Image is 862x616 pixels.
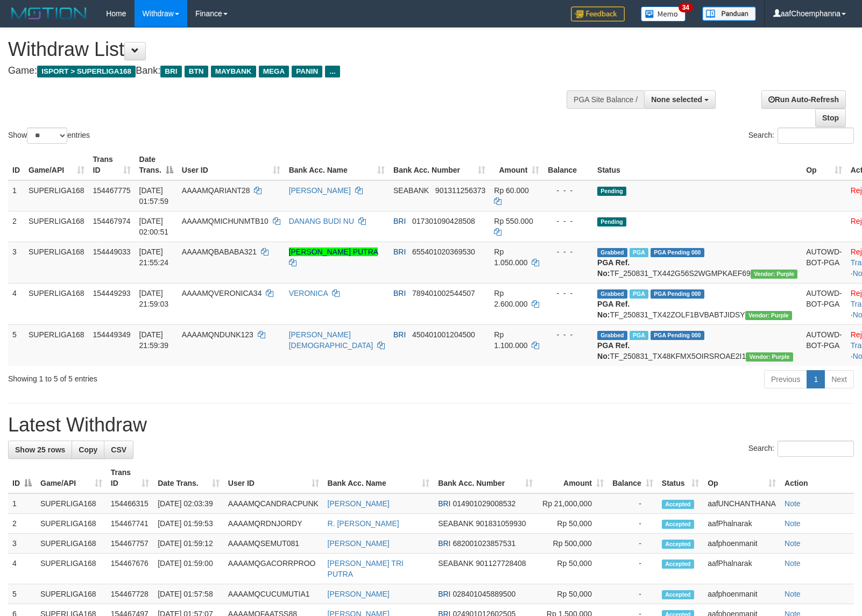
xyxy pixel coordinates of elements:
span: [DATE] 21:55:24 [139,247,169,267]
span: Vendor URL: https://trx4.1velocity.biz [746,352,793,362]
span: 34 [679,3,693,12]
a: Previous [764,370,807,388]
td: - [608,584,658,604]
td: AAAAMQGACORRPROO [224,554,323,584]
a: [PERSON_NAME][DEMOGRAPHIC_DATA] [289,330,373,350]
td: AUTOWD-BOT-PGA [802,242,846,283]
span: AAAAMQNDUNK123 [182,330,253,339]
td: [DATE] 02:03:39 [153,493,224,514]
td: Rp 50,000 [537,514,608,534]
a: Next [824,370,854,388]
span: Marked by aafheankoy [630,289,648,299]
td: SUPERLIGA168 [36,554,107,584]
td: SUPERLIGA168 [24,324,89,366]
th: Op: activate to sort column ascending [802,150,846,180]
h1: Latest Withdraw [8,414,854,436]
a: CSV [104,441,133,459]
img: MOTION_logo.png [8,5,90,22]
span: BRI [393,330,406,339]
td: Rp 50,000 [537,554,608,584]
td: aafphoenmanit [703,534,780,554]
td: SUPERLIGA168 [36,493,107,514]
td: 5 [8,324,24,366]
span: BRI [160,66,181,77]
td: 2 [8,514,36,534]
span: None selected [651,95,702,104]
td: SUPERLIGA168 [36,584,107,604]
td: 4 [8,283,24,324]
td: AAAAMQCUCUMUTIA1 [224,584,323,604]
th: Bank Acc. Name: activate to sort column ascending [323,463,434,493]
div: - - - [548,288,589,299]
span: BRI [438,539,450,548]
td: Rp 21,000,000 [537,493,608,514]
th: ID [8,150,24,180]
span: SEABANK [393,186,429,195]
td: 3 [8,242,24,283]
span: Grabbed [597,289,627,299]
span: Marked by aafheankoy [630,331,648,340]
span: Copy 017301090428508 to clipboard [412,217,475,225]
span: Accepted [662,520,694,529]
td: 154467757 [107,534,153,554]
td: aafUNCHANTHANA [703,493,780,514]
td: 154467728 [107,584,153,604]
label: Search: [748,441,854,457]
th: Status: activate to sort column ascending [658,463,703,493]
td: SUPERLIGA168 [24,283,89,324]
span: Show 25 rows [15,445,65,454]
span: Copy 901311256373 to clipboard [435,186,485,195]
td: Rp 50,000 [537,584,608,604]
label: Search: [748,128,854,144]
h1: Withdraw List [8,39,564,60]
span: Accepted [662,560,694,569]
th: Amount: activate to sort column ascending [537,463,608,493]
div: - - - [548,329,589,340]
th: Game/API: activate to sort column ascending [24,150,89,180]
td: Rp 500,000 [537,534,608,554]
a: [PERSON_NAME] [328,590,390,598]
img: Feedback.jpg [571,6,625,22]
span: Rp 2.600.000 [494,289,527,308]
td: TF_250831_TX48KFMX5OIRSROAE2I1 [593,324,802,366]
span: AAAAMQBABABA321 [182,247,257,256]
span: Rp 1.100.000 [494,330,527,350]
span: BRI [393,247,406,256]
input: Search: [778,128,854,144]
span: SEABANK [438,519,474,528]
td: 2 [8,211,24,242]
td: TF_250831_TX42ZOLF1BVBABTJIDSY [593,283,802,324]
td: SUPERLIGA168 [36,534,107,554]
span: ISPORT > SUPERLIGA168 [37,66,136,77]
th: User ID: activate to sort column ascending [224,463,323,493]
a: Note [785,499,801,508]
span: MEGA [259,66,289,77]
td: 154467676 [107,554,153,584]
a: [PERSON_NAME] TRI PUTRA [328,559,404,578]
td: TF_250831_TX442G56S2WGMPKAEF69 [593,242,802,283]
b: PGA Ref. No: [597,300,630,319]
div: PGA Site Balance / [567,90,644,109]
th: Trans ID: activate to sort column ascending [89,150,135,180]
span: PGA Pending [651,248,704,257]
span: 154467775 [93,186,131,195]
span: PGA Pending [651,331,704,340]
span: BRI [393,217,406,225]
a: DANANG BUDI NU [289,217,354,225]
label: Show entries [8,128,90,144]
div: - - - [548,216,589,226]
div: - - - [548,185,589,196]
th: Balance [543,150,593,180]
input: Search: [778,441,854,457]
td: 154467741 [107,514,153,534]
td: SUPERLIGA168 [36,514,107,534]
span: Rp 550.000 [494,217,533,225]
th: Date Trans.: activate to sort column descending [135,150,178,180]
a: 1 [807,370,825,388]
span: Rp 1.050.000 [494,247,527,267]
a: Note [785,590,801,598]
a: R. [PERSON_NAME] [328,519,399,528]
a: Run Auto-Refresh [761,90,846,109]
span: Vendor URL: https://trx4.1velocity.biz [751,270,797,279]
span: CSV [111,445,126,454]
